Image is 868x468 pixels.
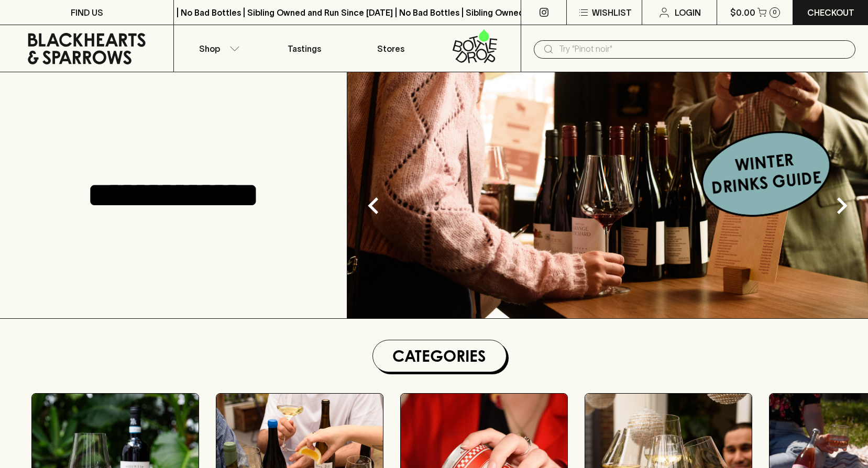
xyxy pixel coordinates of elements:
p: 0 [773,9,777,15]
p: Login [675,6,701,19]
img: optimise [347,72,868,318]
p: Shop [199,42,220,55]
p: FIND US [71,6,103,19]
h1: Categories [377,344,502,367]
button: Shop [174,25,260,72]
a: Stores [347,25,434,72]
p: Stores [377,42,404,55]
p: $0.00 [730,6,755,19]
p: Wishlist [592,6,632,19]
input: Try "Pinot noir" [559,41,847,58]
a: Tastings [261,25,347,72]
button: Previous [353,185,394,227]
p: Tastings [288,42,321,55]
p: Checkout [807,6,854,19]
button: Next [821,185,863,227]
